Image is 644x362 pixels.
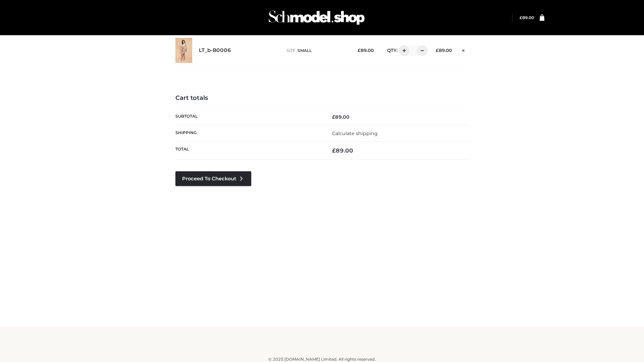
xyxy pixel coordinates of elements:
a: LT_b-B0006 [199,47,231,54]
th: Shipping [175,125,322,141]
a: £89.00 [520,15,534,20]
a: Remove this item [459,45,469,54]
a: Proceed to Checkout [175,171,251,186]
th: Subtotal [175,109,322,125]
th: Total [175,142,322,160]
bdi: 89.00 [436,48,452,53]
span: £ [332,114,335,120]
span: £ [332,147,336,154]
span: SMALL [298,48,312,53]
bdi: 89.00 [358,48,374,53]
span: £ [520,15,522,20]
div: QTY: [380,45,425,56]
h4: Cart totals [175,95,469,102]
a: Calculate shipping [332,130,378,136]
bdi: 89.00 [520,15,534,20]
img: Schmodel Admin 964 [266,4,367,31]
span: £ [358,48,361,53]
bdi: 89.00 [332,114,350,120]
span: £ [436,48,439,53]
bdi: 89.00 [332,147,353,154]
p: size : [286,48,347,54]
